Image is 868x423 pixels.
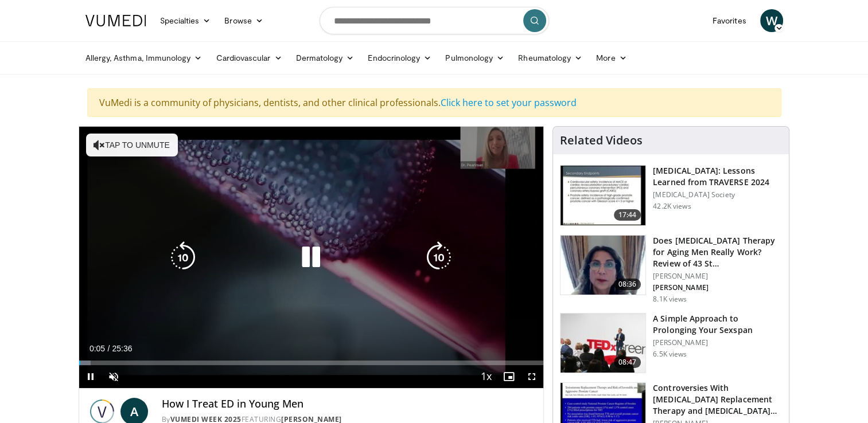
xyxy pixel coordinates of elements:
[520,365,543,388] button: Fullscreen
[85,15,146,26] img: VuMedi Logo
[289,46,361,69] a: Dermatology
[760,9,783,32] a: W
[87,88,781,117] div: VuMedi is a community of physicians, dentists, and other clinical professionals.
[706,9,753,32] a: Favorites
[653,202,691,211] p: 42.2K views
[89,344,105,353] span: 0:05
[209,46,289,69] a: Cardiovascular
[217,9,270,32] a: Browse
[560,236,645,295] img: 4d4bce34-7cbb-4531-8d0c-5308a71d9d6c.150x105_q85_crop-smart_upscale.jpg
[112,344,132,353] span: 25:36
[560,134,643,147] h4: Related Videos
[86,134,178,156] button: Tap to unmute
[653,235,782,269] h3: Does [MEDICAL_DATA] Therapy for Aging Men Really Work? Review of 43 St…
[79,46,209,69] a: Allergy, Asthma, Immunology
[614,209,641,221] span: 17:44
[560,314,645,373] img: c4bd4661-e278-4c34-863c-57c104f39734.150x105_q85_crop-smart_upscale.jpg
[653,165,782,188] h3: [MEDICAL_DATA]: Lessons Learned from TRAVERSE 2024
[153,9,218,32] a: Specialties
[653,295,687,304] p: 8.1K views
[653,350,687,359] p: 6.5K views
[653,338,782,347] p: [PERSON_NAME]
[320,7,549,34] input: Search topics, interventions
[511,46,589,69] a: Rheumatology
[560,166,645,225] img: 1317c62a-2f0d-4360-bee0-b1bff80fed3c.150x105_q85_crop-smart_upscale.jpg
[162,398,535,410] h4: How I Treat ED in Young Men
[361,46,438,69] a: Endocrinology
[653,272,782,281] p: [PERSON_NAME]
[79,365,102,388] button: Pause
[653,313,782,336] h3: A Simple Approach to Prolonging Your Sexspan
[497,365,520,388] button: Enable picture-in-picture mode
[560,235,782,304] a: 08:36 Does [MEDICAL_DATA] Therapy for Aging Men Really Work? Review of 43 St… [PERSON_NAME] [PERS...
[614,279,641,290] span: 08:36
[474,365,497,388] button: Playback Rate
[560,313,782,374] a: 08:47 A Simple Approach to Prolonging Your Sexspan [PERSON_NAME] 6.5K views
[102,365,125,388] button: Unmute
[79,127,544,389] video-js: Video Player
[108,344,110,353] span: /
[589,46,633,69] a: More
[653,382,782,417] h3: Controversies With [MEDICAL_DATA] Replacement Therapy and [MEDICAL_DATA] Can…
[614,357,641,368] span: 08:47
[438,46,511,69] a: Pulmonology
[79,361,544,365] div: Progress Bar
[653,283,782,292] p: [PERSON_NAME]
[653,190,782,199] p: [MEDICAL_DATA] Society
[560,165,782,226] a: 17:44 [MEDICAL_DATA]: Lessons Learned from TRAVERSE 2024 [MEDICAL_DATA] Society 42.2K views
[441,96,577,109] a: Click here to set your password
